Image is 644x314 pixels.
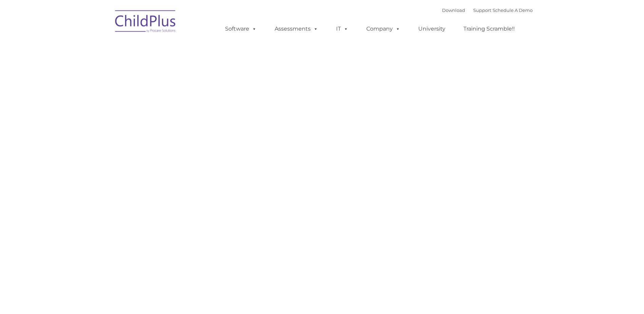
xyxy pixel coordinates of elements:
[112,5,180,39] img: ChildPlus by Procare Solutions
[329,22,355,36] a: IT
[473,7,491,13] a: Support
[268,22,325,36] a: Assessments
[411,22,452,36] a: University
[218,22,263,36] a: Software
[442,7,533,13] font: |
[493,7,533,13] a: Schedule A Demo
[360,22,407,36] a: Company
[442,7,465,13] a: Download
[457,22,521,36] a: Training Scramble!!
